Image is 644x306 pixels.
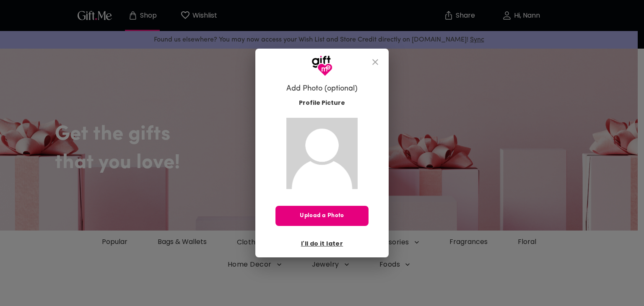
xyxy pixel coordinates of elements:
button: Upload a Photo [275,206,369,226]
span: Upload a Photo [275,211,369,220]
button: close [365,52,385,72]
span: Profile Picture [299,99,345,107]
img: Gift.me default profile picture [286,118,358,189]
button: I'll do it later [298,236,346,251]
h6: Add Photo (optional) [286,84,358,94]
span: I'll do it later [301,239,343,248]
img: GiftMe Logo [312,55,332,76]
